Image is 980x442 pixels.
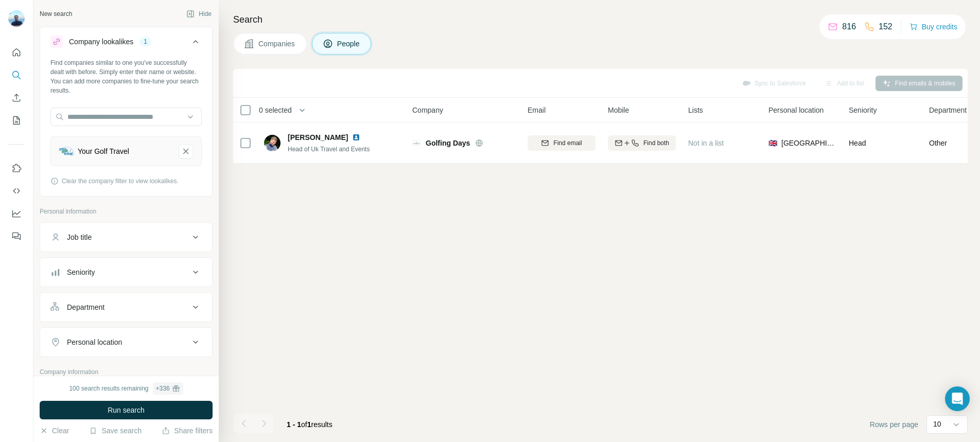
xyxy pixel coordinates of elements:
[40,426,69,436] button: Clear
[8,159,25,178] button: Use Surfe on LinkedIn
[69,37,133,47] div: Company lookalikes
[162,426,213,436] button: Share filters
[688,139,724,147] span: Not in a list
[528,135,596,151] button: Find email
[643,138,669,148] span: Find both
[929,138,947,148] span: Other
[933,419,941,429] p: 10
[288,132,348,143] span: [PERSON_NAME]
[40,401,213,419] button: Run search
[945,386,970,411] div: Open Intercom Messenger
[233,12,968,27] h4: Search
[59,147,74,155] img: Your Golf Travel-logo
[412,139,421,147] img: Logo of Golfing Days
[139,37,151,46] div: 1
[870,419,918,430] span: Rows per page
[301,420,307,429] span: of
[108,405,145,415] span: Run search
[78,146,129,156] div: Your Golf Travel
[8,204,25,223] button: Dashboard
[688,105,703,115] span: Lists
[849,105,877,115] span: Seniority
[879,21,892,33] p: 152
[67,302,104,312] div: Department
[8,89,25,107] button: Enrich CSV
[8,43,25,62] button: Quick start
[553,138,582,148] span: Find email
[179,6,219,22] button: Hide
[67,267,95,277] div: Seniority
[781,138,836,148] span: [GEOGRAPHIC_DATA]
[608,135,676,151] button: Find both
[849,139,866,147] span: Head
[8,111,25,130] button: My lists
[62,176,179,186] span: Clear the company filter to view lookalikes.
[426,138,470,148] span: Golfing Days
[69,382,183,395] div: 100 search results remaining
[337,39,361,49] span: People
[67,232,92,242] div: Job title
[528,105,546,115] span: Email
[909,20,957,34] button: Buy credits
[608,105,629,115] span: Mobile
[352,133,360,142] img: LinkedIn logo
[40,260,212,285] button: Seniority
[842,21,856,33] p: 816
[40,225,212,250] button: Job title
[258,39,296,49] span: Companies
[89,426,142,436] button: Save search
[412,105,443,115] span: Company
[40,330,212,355] button: Personal location
[929,105,967,115] span: Department
[288,146,370,153] span: Head of Uk Travel and Events
[768,138,777,148] span: 🇬🇧
[40,9,72,19] div: New search
[8,10,25,27] img: Avatar
[8,182,25,200] button: Use Surfe API
[40,29,212,58] button: Company lookalikes1
[40,295,212,320] button: Department
[307,420,311,429] span: 1
[8,66,25,84] button: Search
[40,367,213,377] p: Company information
[156,384,170,393] div: + 336
[259,105,292,115] span: 0 selected
[67,337,122,347] div: Personal location
[287,420,332,429] span: results
[40,207,213,216] p: Personal information
[179,144,193,158] button: Your Golf Travel-remove-button
[264,135,281,151] img: Avatar
[287,420,301,429] span: 1 - 1
[768,105,824,115] span: Personal location
[8,227,25,245] button: Feedback
[50,58,202,95] div: Find companies similar to one you've successfully dealt with before. Simply enter their name or w...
